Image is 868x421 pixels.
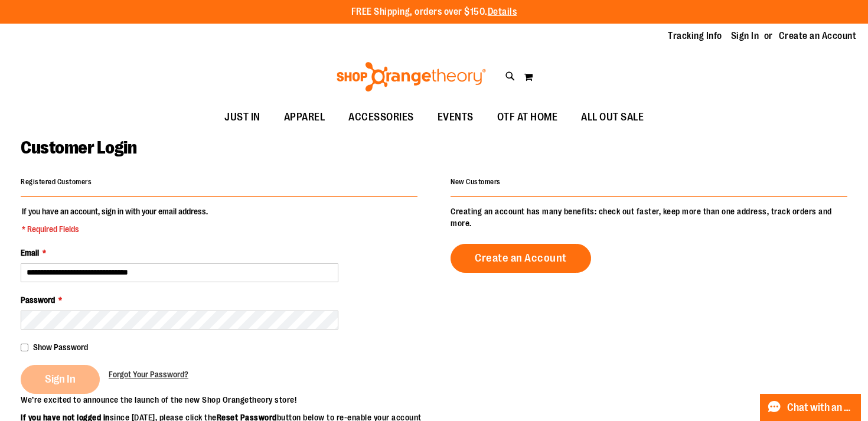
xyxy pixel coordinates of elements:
a: Tracking Info [668,30,722,43]
span: Email [21,248,39,257]
legend: If you have an account, sign in with your email address. [21,205,209,235]
span: ACCESSORIES [348,104,414,130]
a: Create an Account [779,30,857,43]
a: Create an Account [451,244,591,273]
span: * Required Fields [22,223,208,235]
strong: New Customers [451,178,501,186]
span: EVENTS [438,104,474,130]
p: Creating an account has many benefits: check out faster, keep more than one address, track orders... [451,205,847,229]
span: OTF AT HOME [497,104,558,130]
a: Forgot Your Password? [109,368,188,380]
span: Create an Account [475,252,567,265]
a: Sign In [731,30,759,43]
strong: Registered Customers [21,178,92,186]
a: Details [488,6,517,17]
span: JUST IN [224,104,260,130]
span: Chat with an Expert [787,402,854,413]
button: Chat with an Expert [760,394,862,421]
span: Forgot Your Password? [109,370,188,379]
img: Shop Orangetheory [335,62,488,92]
p: FREE Shipping, orders over $150. [351,5,517,19]
span: Show Password [33,342,88,352]
span: Password [21,295,55,305]
p: We’re excited to announce the launch of the new Shop Orangetheory store! [21,394,434,406]
span: Customer Login [21,138,136,158]
span: ALL OUT SALE [581,104,644,130]
span: APPAREL [284,104,325,130]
